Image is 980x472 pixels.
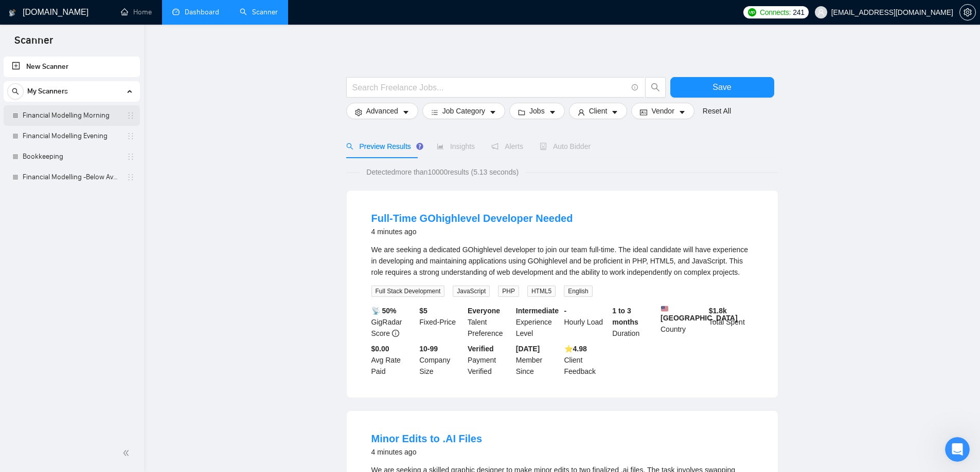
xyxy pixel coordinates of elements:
div: Nazar says… [8,101,198,202]
p: The team can also help [50,20,128,30]
div: Nazar says… [8,27,198,87]
div: [DATE] [8,202,198,216]
b: [DATE] [516,345,540,353]
span: Jobs [529,105,545,117]
div: Client Feedback [562,343,611,377]
b: $ 1.8k [709,307,727,315]
button: Save [670,77,774,98]
input: Search Freelance Jobs... [352,81,627,94]
span: Detected more than 10000 results (5.13 seconds) [359,166,526,178]
div: Nazar says… [8,216,198,337]
span: caret-down [402,108,409,116]
div: Hello there! I hope you are doing well :) ​ If there's nothing else you need assistance with, I'l... [8,216,169,329]
a: Full-Time GOhighlevel Developer Needed [371,213,573,224]
span: Advanced [366,105,398,117]
a: Bookkeeping [23,146,120,167]
b: ⭐️ 4.98 [564,345,587,353]
span: idcard [640,108,647,116]
button: setting [959,4,976,21]
span: user [578,108,585,116]
a: Financial Modelling Evening [23,126,120,146]
a: searchScanner [240,8,278,16]
div: We’ll review your cover letter, and once we figure out how to improve it, we’ll get back to you w... [16,33,161,73]
h1: AI Assistant from GigRadar 📡 [50,4,160,20]
div: [DATE] [8,87,198,101]
div: Avg Rate Paid [369,343,418,377]
a: New Scanner [12,56,132,77]
div: We are seeking a dedicated GOhighlevel developer to join our team full-time. The ideal candidate ... [371,244,753,278]
div: We’ll review your cover letter, and once we figure out how to improve it, we’ll get back to you w... [8,27,169,79]
div: Payment Verified [466,343,514,377]
span: double-left [122,448,133,458]
button: settingAdvancedcaret-down [346,103,418,119]
button: barsJob Categorycaret-down [422,103,505,119]
span: Save [712,81,731,93]
b: - [564,307,567,315]
img: upwork-logo.png [748,8,756,16]
a: Financial Modelling -Below Average [23,167,120,187]
span: Vendor [651,105,674,117]
span: search [8,88,23,95]
button: idcardVendorcaret-down [631,103,694,119]
span: holder [127,153,135,161]
span: robot [540,143,547,150]
button: userClientcaret-down [569,103,628,119]
div: Member Since [514,343,562,377]
iframe: Intercom live chat [945,437,970,462]
span: My Scanners [27,81,68,102]
div: Country [658,305,707,339]
span: holder [127,111,135,120]
div: Rate your conversation [19,348,141,361]
b: Verified [468,345,494,353]
span: info-circle [392,330,399,337]
li: New Scanner [4,56,140,77]
b: 10-99 [419,345,438,353]
img: 🇺🇸 [661,305,668,312]
button: Home [161,7,181,27]
div: Hi there, [16,107,161,118]
div: Hello there! ﻿I hope you are doing well :) ​﻿ ﻿If there's nothing else you need assistance with, ... [16,222,161,323]
span: notification [491,143,498,150]
span: Alerts [491,142,523,150]
span: JavaScript [453,286,490,297]
b: Everyone [468,307,500,315]
div: Just following up regarding your recent request. [16,118,161,138]
div: Talent Preference [466,305,514,339]
div: 4 minutes ago [371,446,483,458]
span: HTML5 [527,286,556,297]
span: caret-down [549,108,556,116]
span: bars [431,108,438,116]
span: Insights [437,142,475,150]
button: search [7,83,24,100]
div: Company Size [417,343,466,377]
a: setting [959,8,976,16]
span: Auto Bidder [540,142,591,150]
span: English [564,286,592,297]
button: go back [7,7,26,27]
span: PHP [498,286,519,297]
span: caret-down [489,108,496,116]
div: Total Spent [707,305,755,339]
b: $0.00 [371,345,389,353]
div: Duration [610,305,658,339]
span: holder [127,132,135,140]
span: folder [518,108,525,116]
div: GigRadar Score [369,305,418,339]
img: Profile image for AI Assistant from GigRadar 📡 [29,9,46,25]
b: $ 5 [419,307,427,315]
img: logo [9,5,16,21]
li: My Scanners [4,81,140,187]
span: search [646,83,665,92]
span: Scanner [6,33,61,54]
div: Fixed-Price [417,305,466,339]
b: 📡 50% [371,307,397,315]
button: folderJobscaret-down [509,103,565,119]
span: setting [355,108,362,116]
b: 1 to 3 months [612,307,638,326]
span: caret-down [611,108,618,116]
a: homeHome [121,8,152,16]
a: Reset All [703,105,731,117]
span: holder [127,173,135,181]
div: AI Assistant from GigRadar 📡 says… [8,337,198,410]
